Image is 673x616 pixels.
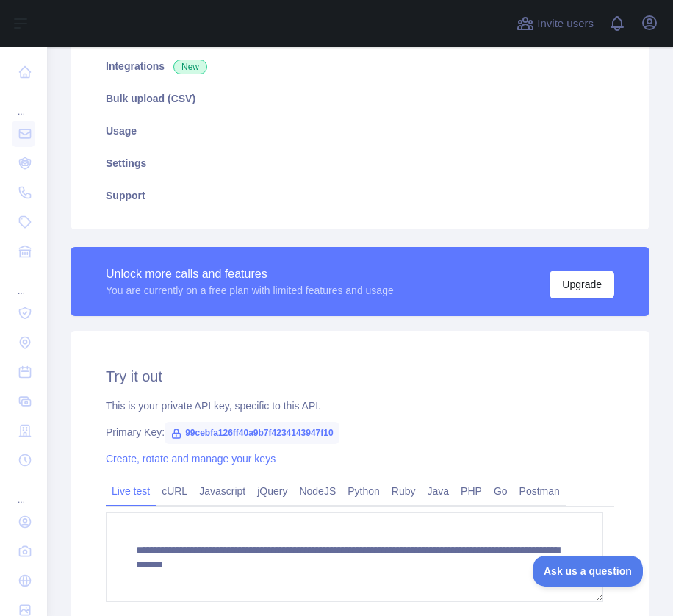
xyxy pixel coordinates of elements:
a: Settings [88,147,632,179]
a: NodeJS [293,479,342,503]
div: ... [12,476,35,506]
a: PHP [455,479,488,503]
div: This is your private API key, specific to this API. [106,398,614,413]
a: Bulk upload (CSV) [88,82,632,115]
button: Upgrade [550,271,614,298]
div: Unlock more calls and features [106,265,394,283]
a: Python [342,479,386,503]
a: Go [488,479,514,503]
div: Primary Key: [106,425,614,440]
a: Postman [514,479,566,503]
span: Invite users [537,15,594,32]
a: Java [422,479,456,503]
a: cURL [156,479,193,503]
div: ... [12,268,35,297]
a: Live test [106,479,156,503]
span: New [173,60,207,74]
a: Usage [88,115,632,147]
a: Create, rotate and manage your keys [106,453,276,465]
div: You are currently on a free plan with limited features and usage [106,283,394,298]
div: ... [12,88,35,118]
iframe: Toggle Customer Support [533,556,644,587]
a: Support [88,179,632,212]
a: Javascript [193,479,251,503]
h2: Try it out [106,366,614,387]
a: Integrations New [88,50,632,82]
button: Invite users [514,12,597,35]
a: jQuery [251,479,293,503]
a: Ruby [386,479,422,503]
span: 99cebfa126ff40a9b7f4234143947f10 [165,422,339,444]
